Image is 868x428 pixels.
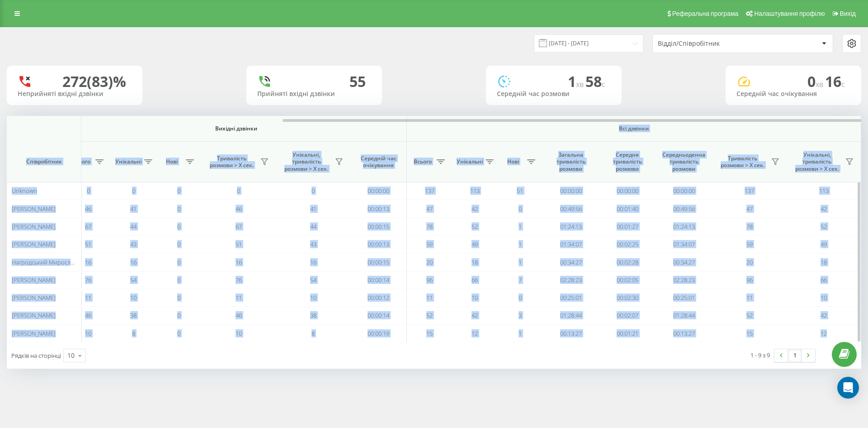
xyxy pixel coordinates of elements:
span: 113 [819,187,829,195]
div: 55 [349,73,366,90]
span: Унікальні [115,158,142,165]
span: 51 [517,187,523,195]
span: [PERSON_NAME] [12,205,56,213]
td: 00:34:27 [656,253,712,271]
span: Unknown [12,187,37,195]
span: 0 [177,311,180,319]
td: 00:34:27 [542,253,599,271]
span: 1 [568,72,585,91]
span: 10 [130,293,137,302]
span: 59 [746,240,753,248]
span: Всі дзвінки [434,125,834,132]
span: 3 [519,311,522,319]
td: 00:00:13 [350,236,407,253]
span: Унікальні, тривалість розмови > Х сек. [791,151,843,173]
div: Неприйняті вхідні дзвінки [18,90,132,98]
span: 66 [821,276,827,284]
span: 41 [310,205,316,213]
span: 10 [472,293,478,302]
span: 66 [472,276,478,284]
span: 43 [130,240,137,248]
span: 10 [236,329,242,337]
td: 00:49:56 [542,200,599,217]
span: 16 [825,72,845,91]
span: 46 [236,311,242,319]
span: 1 [519,240,522,248]
span: 0 [177,276,180,284]
td: 00:25:01 [542,289,599,307]
span: 76 [236,276,242,284]
span: Вихідні дзвінки [87,125,386,132]
div: 1 - 9 з 9 [750,351,770,360]
span: 0 [177,187,180,195]
span: Вихід [840,10,856,17]
span: 16 [85,258,91,266]
td: 00:01:21 [599,325,656,342]
td: 01:24:13 [542,218,599,236]
td: 00:13:27 [542,325,599,342]
span: 44 [130,222,137,231]
span: Налаштування профілю [754,10,825,17]
span: 18 [472,258,478,266]
div: Середній час розмови [497,90,611,98]
span: хв [816,79,825,89]
span: 52 [426,311,433,319]
a: 1 [788,349,802,362]
span: [PERSON_NAME] [12,276,56,284]
td: 00:25:01 [656,289,712,307]
span: 20 [426,258,433,266]
span: 78 [746,222,753,231]
span: 20 [746,258,753,266]
span: Співробітник [14,158,73,165]
span: 46 [85,205,91,213]
div: Середній час очікування [736,90,850,98]
span: Реферальна програма [672,10,739,17]
span: Середня тривалість розмови [606,151,649,173]
span: 38 [310,311,316,319]
td: 00:02:25 [599,236,656,253]
span: 16 [310,258,316,266]
span: 11 [426,293,433,302]
span: Рядків на сторінці [11,351,61,360]
td: 00:00:00 [350,182,407,200]
td: 01:28:44 [542,307,599,324]
span: 15 [746,329,753,337]
span: 12 [821,329,827,337]
span: 67 [85,222,91,231]
span: 8 [132,329,135,337]
span: 10 [310,293,316,302]
span: 96 [746,276,753,284]
td: 00:02:07 [599,307,656,324]
span: 42 [821,311,827,319]
td: 01:34:07 [656,236,712,253]
td: 02:28:23 [542,271,599,289]
td: 00:02:28 [599,253,656,271]
td: 00:00:15 [350,218,407,236]
div: Прийняті вхідні дзвінки [257,90,371,98]
span: хв [576,79,585,89]
span: 59 [426,240,433,248]
span: c [841,79,845,89]
span: 1 [519,329,522,337]
span: 1 [519,222,522,231]
div: Open Intercom Messenger [837,377,859,399]
span: 7 [519,276,522,284]
td: 00:13:27 [656,325,712,342]
span: Середній час очікування [357,155,400,169]
span: 137 [425,187,434,195]
td: 00:01:27 [599,218,656,236]
td: 00:00:00 [542,182,599,200]
span: [PERSON_NAME] [12,293,56,302]
span: 1 [519,258,522,266]
span: 78 [426,222,433,231]
span: 10 [821,293,827,302]
span: Загальна тривалість розмови [549,151,592,173]
span: 42 [472,311,478,319]
span: 0 [237,187,240,195]
td: 00:00:00 [656,182,712,200]
td: 00:00:14 [350,307,407,324]
span: 137 [745,187,754,195]
td: 00:00:14 [350,271,407,289]
span: 49 [821,240,827,248]
span: 52 [472,222,478,231]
